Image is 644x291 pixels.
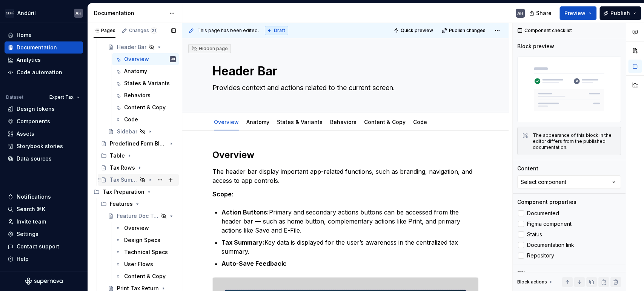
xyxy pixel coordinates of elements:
[5,140,83,152] a: Storybook stories
[330,119,357,125] a: Behaviors
[112,77,179,89] a: States & Variants
[559,6,596,20] button: Preview
[211,82,477,94] textarea: Provides context and actions related to the current screen.
[94,9,165,17] div: Documentation
[17,230,38,238] div: Settings
[124,80,170,87] div: States & Variants
[527,242,574,248] span: Documentation link
[98,174,179,186] a: Tax Summary
[221,239,264,246] strong: Tax Summary:
[274,28,285,34] span: Draft
[599,6,641,20] button: Publish
[17,193,51,201] div: Notifications
[517,10,523,16] div: AH
[5,240,83,253] button: Contact support
[98,162,179,174] a: Tax Rows
[5,253,83,265] button: Help
[17,155,52,162] div: Data sources
[98,198,179,210] div: Features
[212,149,478,161] h2: Overview
[124,55,149,63] div: Overview
[112,222,179,234] a: Overview
[517,175,621,189] button: Select component
[197,28,259,34] span: This page has been edited.
[124,92,151,99] div: Behaviors
[91,186,179,198] div: Tax Preparation
[5,66,83,78] a: Code automation
[46,92,83,103] button: Expert Tax
[391,25,437,36] button: Quick preview
[5,203,83,215] button: Search ⌘K
[117,43,146,51] div: Header Bar
[17,56,41,64] div: Analytics
[221,260,287,267] strong: Auto-Save Feedback:
[17,243,59,250] div: Contact support
[221,208,478,235] p: Primary and secondary actions buttons can be accessed from the header bar — such as home button, ...
[105,41,179,53] a: Header Bar
[5,216,83,228] a: Invite team
[564,9,586,17] span: Preview
[103,188,144,196] div: Tax Preparation
[212,190,232,198] strong: Scope
[440,25,489,36] button: Publish changes
[117,128,137,135] div: Sidebar
[5,54,83,66] a: Analytics
[212,167,478,185] p: The header bar display important app-related functions, such as branding, navigation, and access ...
[5,29,83,41] a: Home
[17,69,62,76] div: Code automation
[521,178,566,186] div: Select component
[110,200,133,208] div: Features
[17,205,45,213] div: Search ⌘K
[211,114,242,130] div: Overview
[112,89,179,101] a: Behaviors
[5,228,83,240] a: Settings
[401,28,433,34] span: Quick preview
[112,270,179,282] a: Content & Copy
[517,198,576,206] div: Component properties
[527,221,572,227] span: Figma component
[112,65,179,77] a: Anatomy
[124,260,153,268] div: User Flows
[517,43,554,50] div: Block preview
[112,101,179,113] a: Content & Copy
[105,126,179,138] a: Sidebar
[527,210,559,216] span: Documented
[110,152,125,159] div: Table
[112,113,179,126] a: Code
[124,236,160,244] div: Design Specs
[5,191,83,203] button: Notifications
[5,9,14,18] img: 572984b3-56a8-419d-98bc-7b186c70b928.png
[98,138,179,150] a: Predefined Form Blocks
[129,28,157,34] div: Changes
[94,28,115,34] div: Pages
[117,212,158,220] div: Feature Doc Template
[75,10,81,16] div: AH
[364,119,406,125] a: Content & Copy
[49,94,74,100] span: Expert Tax
[124,224,149,232] div: Overview
[221,208,269,216] strong: Action Buttons:
[517,279,547,285] div: Block actions
[6,94,23,100] div: Dataset
[112,53,179,65] a: OverviewAH
[211,62,477,80] textarea: Header Bar
[214,119,239,125] a: Overview
[5,41,83,54] a: Documentation
[517,277,554,287] div: Block actions
[610,9,630,17] span: Publish
[449,28,486,34] span: Publish changes
[191,46,228,52] div: Hidden page
[525,6,556,20] button: Share
[98,150,179,162] div: Table
[517,165,538,172] div: Content
[327,114,360,130] div: Behaviors
[17,218,46,225] div: Invite team
[110,164,135,172] div: Tax Rows
[536,9,552,17] span: Share
[410,114,430,130] div: Code
[277,119,323,125] a: States & Variants
[124,248,168,256] div: Technical Specs
[110,176,137,184] div: Tax Summary
[25,277,63,285] svg: Supernova Logo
